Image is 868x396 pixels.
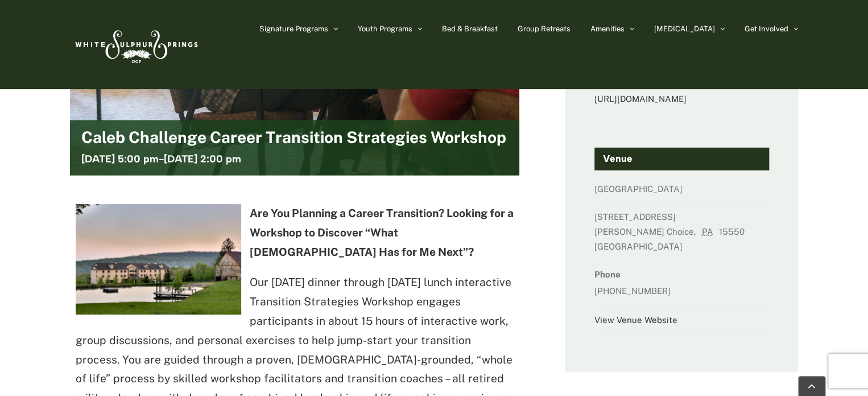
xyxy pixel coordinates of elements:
dd: [PHONE_NUMBER] [594,283,769,305]
a: View Venue Website [594,315,677,325]
img: White Sulphur Springs Logo [70,18,201,71]
span: Bed & Breakfast [442,25,498,32]
h3: - [81,152,241,167]
span: [PERSON_NAME] Choice [594,227,694,236]
span: [DATE] 2:00 pm [164,153,241,165]
dd: [GEOGRAPHIC_DATA] [594,181,769,203]
h2: Caleb Challenge Career Transition Strategies Workshop [81,129,506,152]
span: , [694,227,700,236]
span: 15550 [719,227,748,236]
abbr: Pennsylvania [702,227,717,236]
span: [GEOGRAPHIC_DATA] [594,242,686,251]
span: Group Retreats [518,25,571,32]
a: [URL][DOMAIN_NAME] [594,94,687,104]
span: Amenities [590,25,625,32]
span: Get Involved [745,25,788,32]
span: Youth Programs [358,25,412,32]
span: [MEDICAL_DATA] [654,25,715,32]
dt: Phone [594,266,769,283]
strong: Are You Planning a Career Transition? Looking for a Workshop to Discover “What [DEMOGRAPHIC_DATA]... [250,207,514,258]
span: [DATE] 5:00 pm [81,153,159,165]
span: Signature Programs [259,25,328,32]
span: [STREET_ADDRESS] [594,212,676,222]
h4: Venue [594,148,769,170]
